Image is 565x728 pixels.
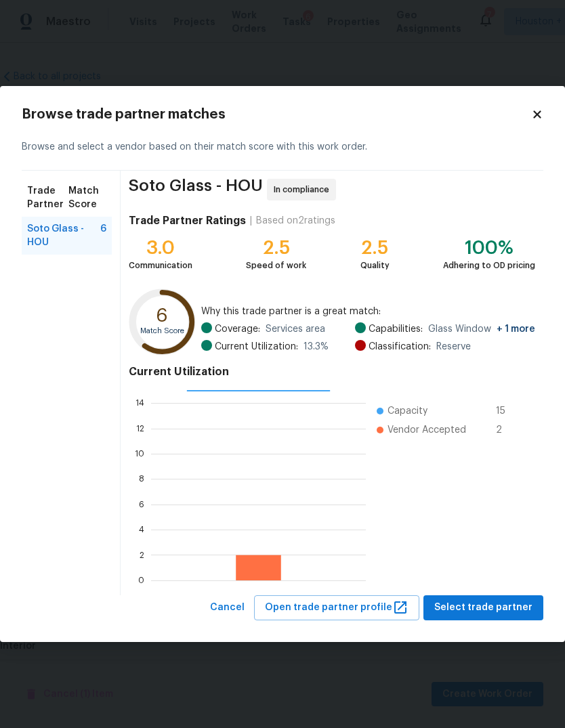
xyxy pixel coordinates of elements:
[360,259,390,272] div: Quality
[496,423,518,437] span: 2
[136,425,144,433] text: 12
[428,322,535,336] span: Glass Window
[369,340,431,354] span: Classification:
[246,214,256,228] div: |
[497,324,535,334] span: + 1 more
[22,108,531,121] h2: Browse trade partner matches
[274,183,335,196] span: In compliance
[246,259,306,272] div: Speed of work
[139,500,144,509] text: 6
[68,184,106,211] span: Match Score
[256,214,335,228] div: Based on 2 ratings
[129,179,263,200] span: Soto Glass - HOU
[360,241,390,255] div: 2.5
[388,423,466,437] span: Vendor Accepted
[215,340,298,354] span: Current Utilization:
[443,259,535,272] div: Adhering to OD pricing
[210,599,245,616] span: Cancel
[22,124,543,171] div: Browse and select a vendor based on their match score with this work order.
[388,404,427,418] span: Capacity
[423,595,543,620] button: Select trade partner
[140,327,184,335] text: Match Score
[138,576,144,584] text: 0
[201,305,535,318] span: Why this trade partner is a great match:
[265,599,409,616] span: Open trade partner profile
[129,214,246,228] h4: Trade Partner Ratings
[129,241,192,255] div: 3.0
[139,526,144,534] text: 4
[215,322,260,336] span: Coverage:
[156,307,168,326] text: 6
[129,259,192,272] div: Communication
[140,551,144,559] text: 2
[369,322,423,336] span: Capabilities:
[436,340,471,354] span: Reserve
[443,241,535,255] div: 100%
[27,222,100,249] span: Soto Glass - HOU
[139,475,144,483] text: 8
[496,404,518,418] span: 15
[246,241,306,255] div: 2.5
[304,340,329,354] span: 13.3 %
[135,399,144,407] text: 14
[135,450,144,458] text: 10
[266,322,325,336] span: Services area
[100,222,106,249] span: 6
[205,595,250,620] button: Cancel
[27,184,68,211] span: Trade Partner
[129,365,535,379] h4: Current Utilization
[434,599,532,616] span: Select trade partner
[254,595,419,620] button: Open trade partner profile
